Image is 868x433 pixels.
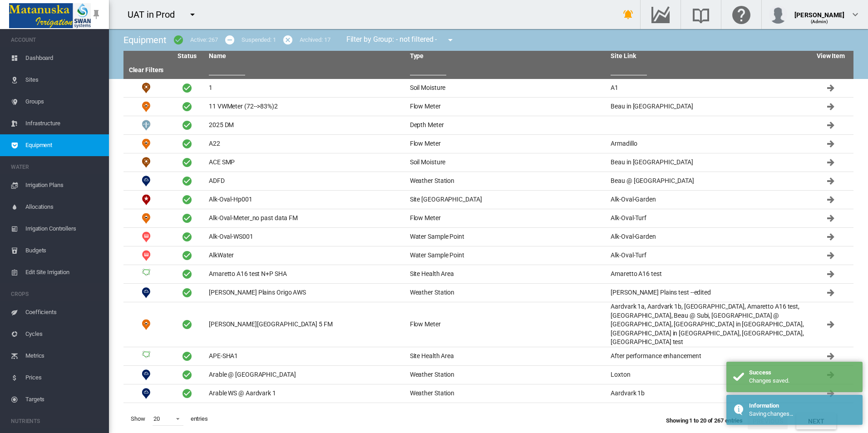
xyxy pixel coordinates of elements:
td: ACE SMP [205,153,406,172]
md-icon: Click to go to equipment [825,83,836,93]
td: After performance enhancement [607,347,808,365]
div: Success [749,369,856,377]
img: 10.svg [141,176,152,187]
md-icon: Click to go to equipment [825,250,836,261]
div: Information [749,402,856,410]
span: Active [182,120,192,131]
td: Weather Station [406,384,607,403]
span: Equipment [25,134,102,156]
td: A22 [205,135,406,153]
button: icon-minus-circle [221,31,239,49]
td: Armadillo SHA Sept292025 [205,403,406,421]
span: Active [182,101,192,112]
span: Show [127,411,149,427]
td: Soil Moisture [406,153,607,172]
md-icon: icon-cancel [282,34,293,45]
div: Information Saving changes... [726,395,863,425]
tr: Flow Meter 11 VWMeter (72-->83%)2 Flow Meter Beau in [GEOGRAPHIC_DATA] Click to go to equipment [123,98,853,116]
button: Click to go to equipment [822,284,840,302]
td: Water Sample Point [406,228,607,246]
md-icon: Click to go to equipment [825,319,836,330]
td: Water Sample Point [123,228,169,246]
tr: Site Health Area APE-SHA1 Site Health Area After performance enhancement Click to go to equipment [123,347,853,366]
md-icon: Click to go to equipment [825,157,836,168]
md-icon: icon-chevron-down [850,9,861,20]
span: Active [182,351,192,362]
span: Active [182,287,192,298]
td: Weather Station [406,284,607,302]
tr: Weather Station Arable @ [GEOGRAPHIC_DATA] Weather Station Loxton Click to go to equipment [123,366,853,384]
td: Weather Station [123,284,169,302]
a: Type [410,52,424,59]
md-icon: Click to go to equipment [825,176,836,187]
td: [PERSON_NAME] Plains Origo AWS [205,284,406,302]
img: 12.svg [141,194,152,205]
td: Arable @ [GEOGRAPHIC_DATA] [205,366,406,384]
td: Site Health Area [406,347,607,365]
md-icon: icon-minus-circle [224,34,235,45]
div: 20 [153,415,160,422]
td: Weather Station [406,366,607,384]
button: Click to go to equipment [822,315,840,334]
img: 3.svg [141,351,152,362]
td: Flow Meter [123,209,169,227]
button: Click to go to equipment [822,172,840,190]
img: 9.svg [141,101,152,112]
img: 20.svg [141,120,152,131]
img: 10.svg [141,369,152,380]
a: Status [178,52,196,59]
img: 13.svg [141,250,152,261]
md-icon: icon-checkbox-marked-circle [173,34,184,45]
tr: Weather Station [PERSON_NAME] Plains Origo AWS Weather Station [PERSON_NAME] Plains test --edited... [123,284,853,302]
span: CROPS [11,287,102,301]
span: Active [182,250,192,261]
td: 1 [205,79,406,97]
button: Click to go to equipment [822,135,840,153]
td: Flow Meter [406,209,607,227]
span: Groups [25,91,102,113]
td: APE-SHA1 [205,347,406,365]
tr: Water Sample Point AlkWater Water Sample Point Alk-Oval-Turf Click to go to equipment [123,246,853,265]
td: Water Sample Point [123,246,169,265]
td: Soil Moisture [123,153,169,172]
span: Active [182,194,192,205]
md-icon: Click to go to equipment [825,351,836,362]
span: Active [182,83,192,93]
td: Site Health Area [123,265,169,283]
a: Name [209,52,226,59]
md-icon: icon-pin [91,9,102,20]
td: Depth Meter [406,116,607,134]
span: Cycles [25,323,102,345]
tr: Weather Station Arable WS @ Aardvark 1 Weather Station Aardvark 1b Click to go to equipment [123,384,853,403]
div: Changes saved. [749,377,856,385]
td: A1 [607,79,808,97]
td: Weather Station [123,384,169,403]
tr: Site Health Point Alk-Oval-Hp001 Site [GEOGRAPHIC_DATA] Alk-Oval-Garden Click to go to equipment [123,191,853,209]
td: [PERSON_NAME] Plains test --edited [607,284,808,302]
md-icon: Click here for help [730,9,752,20]
td: Flow Meter [123,302,169,347]
th: Site Link [607,51,808,62]
button: Click to go to equipment [822,153,840,172]
span: ACCOUNT [11,33,102,47]
span: Metrics [25,345,102,367]
td: Beau @ [GEOGRAPHIC_DATA] [607,172,808,190]
td: Alk-Oval-Meter_no past data FM [205,209,406,227]
span: Active [182,157,192,168]
a: Clear Filters [129,66,164,74]
span: Prices [25,367,102,389]
td: Depth Meter [123,116,169,134]
button: icon-bell-ring [619,5,637,24]
tr: Water Sample Point Alk-Oval-WS001 Water Sample Point Alk-Oval-Garden Click to go to equipment [123,228,853,246]
td: Site Health Area [406,403,607,421]
tr: Flow Meter A22 Flow Meter Armadillo Click to go to equipment [123,135,853,153]
div: Success Changes saved. [726,362,863,392]
span: Active [182,319,192,330]
td: Alk-Oval-Turf [607,209,808,227]
td: Beau in [GEOGRAPHIC_DATA] [607,153,808,172]
td: Site Health Area [123,347,169,365]
tr: Site Health Area Armadillo SHA Sept292025 Site Health Area Armadillo Click to go to equipment [123,403,853,422]
img: profile.jpg [769,5,787,24]
td: Site [GEOGRAPHIC_DATA] [406,191,607,209]
td: Flow Meter [123,135,169,153]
